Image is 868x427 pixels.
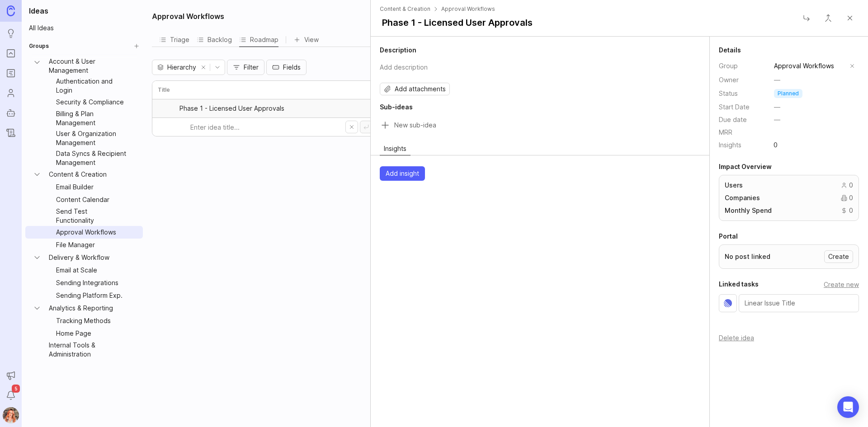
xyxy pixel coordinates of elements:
[227,60,264,75] button: Filter
[152,11,224,22] h2: Approval Workflows
[239,33,278,46] div: Roadmap
[386,169,419,178] span: Add insight
[7,5,15,16] img: Canny Home
[769,101,786,113] button: Start Date
[167,62,196,72] span: Hierarchy
[3,105,19,121] a: Autopilot
[190,118,345,136] input: Enter idea title...
[130,40,143,52] button: Create Group
[45,168,130,181] a: Content & Creation
[841,9,859,27] button: Close
[380,103,700,112] h2: Sub-ideas
[52,264,130,277] a: Email at Scale
[3,65,19,81] a: Roadmaps
[394,119,700,131] input: Sub-idea title
[3,407,19,423] button: Bronwen W
[778,90,799,97] p: planned
[52,76,130,96] a: Authentication and Login
[837,396,859,418] div: Open Intercom Messenger
[828,252,849,261] span: Create
[29,168,45,181] button: Content & Creation expand
[3,125,19,141] a: Changelog
[395,84,446,94] span: Add attachments
[824,250,853,263] button: Create post
[158,86,170,94] h3: Title
[29,251,45,264] button: Delivery & Workflow expand
[719,76,739,84] span: Owner
[719,128,732,136] span: MRR
[45,56,130,76] a: Account & User Management
[266,60,307,75] button: Fields
[345,121,358,133] button: Cancel
[797,9,816,27] button: Close button
[52,239,130,251] a: File Manager
[244,63,259,72] span: Filter
[179,99,373,117] a: Phase 1 - Licensed User Approvals
[52,181,130,193] a: Email Builder
[197,33,232,47] button: Backlog
[380,143,410,154] span: Insights
[52,148,130,168] a: Data Syncs & Recipient Management
[849,206,853,215] span: 0
[12,385,20,393] span: 5
[3,85,19,101] a: Users
[52,277,130,289] a: Sending Integrations
[29,302,45,314] button: Analytics & Reporting expand
[152,60,225,75] div: toggle menu
[725,193,760,202] span: Companies
[849,181,853,190] span: 0
[380,5,797,13] span: Content & Creation Approval Workflows
[725,206,772,215] span: Monthly Spend
[52,128,130,148] a: User & Organization Management
[774,75,780,84] span: —
[380,166,425,181] button: Add insight
[719,103,750,111] span: Start Date
[769,74,786,86] button: —
[210,64,225,71] svg: toggle icon
[774,61,845,71] input: Approval Workflows
[45,251,130,264] a: Delivery & Workflow
[293,33,319,46] button: View
[3,367,19,384] button: Announcements
[380,142,410,155] button: Insights
[3,387,19,404] button: Notifications
[769,140,783,150] span: 0
[52,327,130,340] a: Home Page
[159,33,189,46] div: Triage
[45,302,130,314] a: Analytics & Reporting
[52,206,130,226] a: Send Test Functionality
[849,193,853,202] span: 0
[360,121,373,133] button: Create idea
[52,108,130,128] a: Billing & Plan Management
[380,46,700,55] h2: Description
[745,298,853,308] input: Linear Issue Title
[725,250,770,263] span: No post linked
[52,96,130,108] a: Security & Compliance
[197,61,210,74] button: remove selection
[719,162,859,171] h2: Impact Overview
[719,280,759,289] h2: Linked tasks
[25,5,143,16] h1: Ideas
[769,113,786,126] button: Due date
[719,89,738,97] span: Status
[45,340,130,360] a: Internal Tools & Administration
[29,56,45,76] button: Account & User Management expand
[3,25,19,42] a: Ideas
[769,86,859,101] div: toggle menu
[719,62,738,70] span: Group
[3,45,19,61] a: Portal
[239,33,278,47] button: Roadmap
[724,299,732,307] img: Linear
[52,226,130,239] a: Approval Workflows
[159,33,189,47] button: Triage
[719,46,859,55] h2: Details
[179,104,284,113] span: Phase 1 - Licensed User Approvals
[846,60,859,72] button: remove selection
[377,14,538,31] button: title
[377,58,700,75] button: description
[29,42,49,50] h2: Groups
[819,9,837,27] button: Close button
